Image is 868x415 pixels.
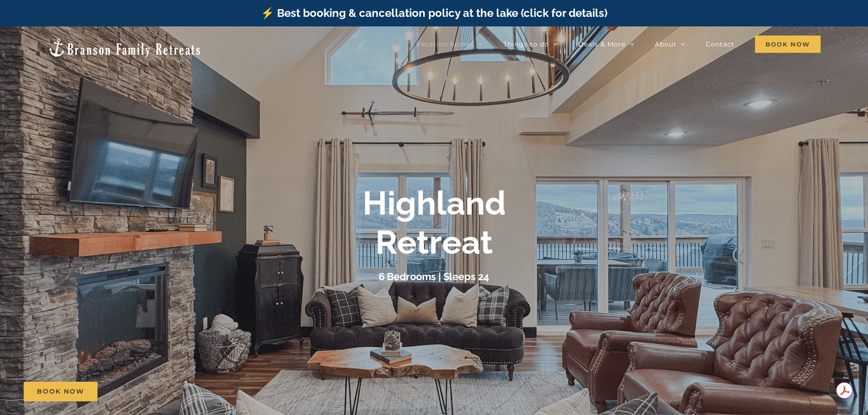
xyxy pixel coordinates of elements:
[47,37,202,58] img: Branson Family Retreats Logo
[578,41,626,47] span: Deals & More
[24,382,98,401] a: Book Now
[503,41,549,47] span: Things to do
[503,35,558,53] a: Things to do
[416,41,474,47] span: Vacation homes
[706,35,734,53] a: Contact
[655,35,685,53] a: About
[363,184,506,261] b: Highland Retreat
[755,36,821,53] span: Book Now
[261,6,607,20] a: ⚡️ Best booking & cancellation policy at the lake (click for details)
[578,35,634,53] a: Deals & More
[655,41,677,47] span: About
[37,388,84,395] span: Book Now
[416,35,821,53] nav: Main Menu
[706,41,734,47] span: Contact
[379,271,489,282] h3: 6 Bedrooms | Sleeps 24
[416,35,483,53] a: Vacation homes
